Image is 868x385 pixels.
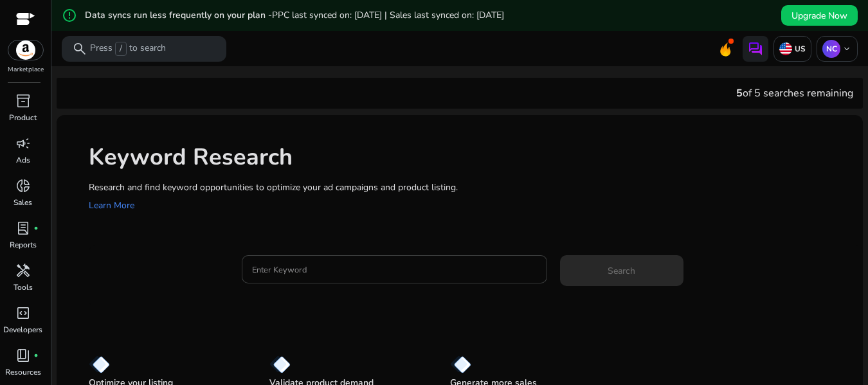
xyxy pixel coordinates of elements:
[62,8,77,23] mat-icon: error_outline
[5,366,41,378] p: Resources
[792,44,806,54] p: US
[9,112,37,123] p: Product
[822,40,840,58] p: NC
[85,10,504,21] h5: Data syncs run less frequently on your plan -
[33,226,39,231] span: fiber_manual_record
[16,154,30,166] p: Ads
[89,199,134,211] a: Learn More
[15,348,31,363] span: book_4
[272,9,504,21] span: PPC last synced on: [DATE] | Sales last synced on: [DATE]
[8,40,43,60] img: amazon.svg
[15,178,31,193] span: donut_small
[14,282,33,293] p: Tools
[3,324,42,336] p: Developers
[15,93,31,109] span: inventory_2
[90,42,166,56] p: Press to search
[736,86,743,100] span: 5
[89,181,850,194] p: Research and find keyword opportunities to optimize your ad campaigns and product listing.
[15,220,31,236] span: lab_profile
[15,305,31,321] span: code_blocks
[89,355,110,373] img: diamond.svg
[14,197,32,208] p: Sales
[269,355,291,373] img: diamond.svg
[781,5,858,26] button: Upgrade Now
[115,42,127,56] span: /
[842,44,852,54] span: keyboard_arrow_down
[791,9,847,22] span: Upgrade Now
[33,353,39,358] span: fiber_manual_record
[10,239,37,251] p: Reports
[89,143,850,171] h1: Keyword Research
[736,85,853,101] div: of 5 searches remaining
[72,41,87,57] span: search
[15,136,31,151] span: campaign
[15,263,31,278] span: handyman
[450,355,471,373] img: diamond.svg
[8,65,44,75] p: Marketplace
[779,42,792,55] img: us.svg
